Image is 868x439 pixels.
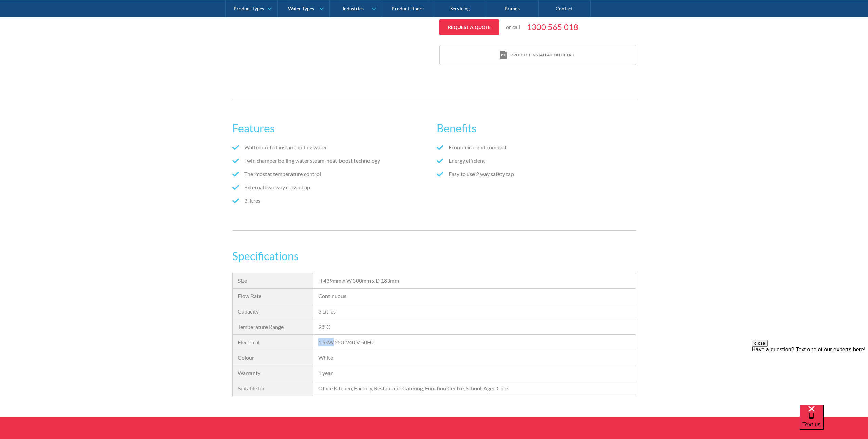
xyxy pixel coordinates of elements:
div: 1.5kW 220-240 V 50Hz [318,338,630,346]
div: Product Types [234,5,264,11]
li: Thermostat temperature control [232,170,431,178]
div: Warranty [238,369,308,377]
div: Water Types [288,5,314,11]
a: 1300 565 018 [527,21,578,33]
li: Energy efficient [437,157,636,165]
div: White [318,354,630,362]
div: Product installation detail [510,52,575,58]
h3: Specifications [232,248,636,264]
h2: Benefits [437,120,636,136]
div: Office Kitchen, Factory, Restaurant, Catering, Function Centre, School, Aged Care [318,384,630,393]
li: External two way classic tap [232,183,431,191]
div: 3 Litres [318,307,630,316]
div: Capacity [238,307,308,316]
iframe: podium webchat widget bubble [800,405,868,439]
h2: Features [232,120,431,136]
li: Economical and compact [437,143,636,151]
div: H 439mm x W 300mm x D 183mm [318,277,630,285]
li: 3 litres [232,197,431,205]
div: Suitable for [238,384,308,393]
a: Request a quote [439,19,499,35]
li: Wall mounted instant boiling water [232,143,431,151]
li: Twin chamber boiling water steam-heat-boost technology [232,157,431,165]
div: 1 year [318,369,630,377]
div: Industries [342,5,364,11]
li: Easy to use 2 way safety tap [437,170,636,178]
div: 98°C [318,323,630,331]
img: print icon [500,51,507,60]
div: Size [238,277,308,285]
p: or call [506,23,520,31]
div: Colour [238,354,308,362]
div: Temperature Range [238,323,308,331]
div: Flow Rate [238,292,308,300]
div: Continuous [318,292,630,300]
iframe: podium webchat widget prompt [752,340,868,413]
a: print iconProduct installation detail [440,45,636,65]
div: Electrical [238,338,308,346]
